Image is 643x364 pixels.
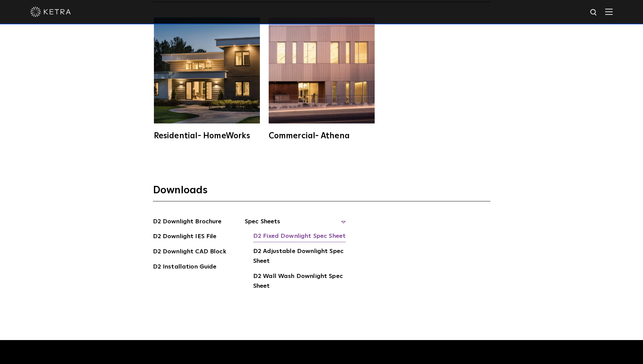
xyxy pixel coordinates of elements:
[30,7,71,17] img: ketra-logo-2019-white
[154,18,260,123] img: homeworks_hero
[153,232,217,243] a: D2 Downlight IES File
[253,231,346,242] a: D2 Fixed Downlight Spec Sheet
[269,18,375,123] img: athena-square
[154,132,260,140] div: Residential- HomeWorks
[605,8,613,15] img: Hamburger%20Nav.svg
[245,217,346,232] span: Spec Sheets
[268,18,376,140] a: Commercial- Athena
[253,272,346,292] a: D2 Wall Wash Downlight Spec Sheet
[590,8,598,17] img: search icon
[269,132,375,140] div: Commercial- Athena
[253,247,346,267] a: D2 Adjustable Downlight Spec Sheet
[153,262,217,273] a: D2 Installation Guide
[153,217,222,228] a: D2 Downlight Brochure
[153,184,490,201] h3: Downloads
[153,247,226,258] a: D2 Downlight CAD Block
[153,18,261,140] a: Residential- HomeWorks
